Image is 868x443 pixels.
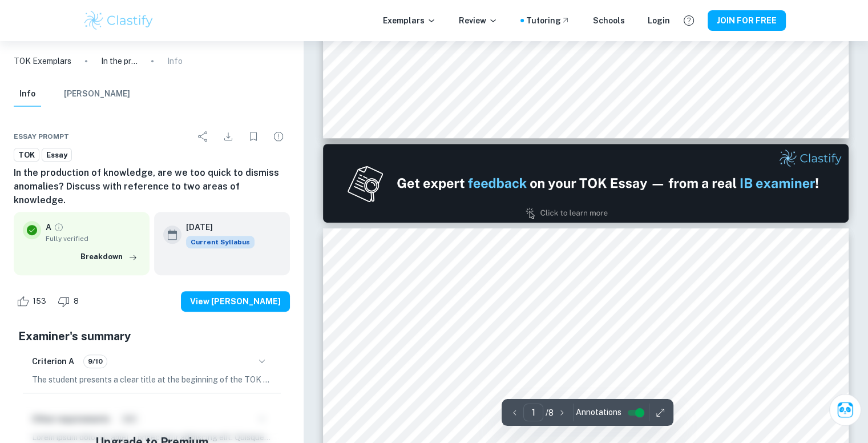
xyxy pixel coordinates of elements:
p: The student presents a clear title at the beginning of the TOK essay and maintains a sustained fo... [32,373,272,386]
div: Download [217,125,240,148]
span: 8 [67,296,85,307]
a: Login [648,14,670,27]
div: Like [14,292,53,311]
span: Fully verified [46,233,140,244]
div: This exemplar is based on the current syllabus. Feel free to refer to it for inspiration/ideas wh... [186,236,255,248]
span: 9/10 [84,356,107,367]
p: Review [459,14,498,27]
p: Exemplars [383,14,436,27]
a: TOK [14,148,39,162]
a: Schools [593,14,625,27]
span: 153 [26,296,53,307]
button: JOIN FOR FREE [708,10,786,31]
a: TOK Exemplars [14,55,71,67]
p: A [46,221,51,233]
div: Dislike [55,292,85,311]
span: Current Syllabus [186,236,255,248]
a: Grade fully verified [54,222,64,232]
h5: Examiner's summary [18,328,285,345]
button: Breakdown [78,248,140,265]
div: Report issue [267,125,290,148]
span: Essay prompt [14,131,69,142]
button: [PERSON_NAME] [64,82,130,107]
span: Annotations [576,406,621,418]
button: View [PERSON_NAME] [181,291,290,312]
div: Bookmark [242,125,265,148]
div: Share [192,125,215,148]
img: Ad [323,144,849,223]
h6: [DATE] [186,221,245,233]
button: Ask Clai [829,394,861,426]
button: Help and Feedback [679,11,699,30]
h6: Criterion A [32,355,74,368]
button: Info [14,82,41,107]
a: Tutoring [526,14,570,27]
a: Essay [42,148,72,162]
p: In the production of knowledge, are we too quick to dismiss anomalies? Discuss with reference to ... [101,55,138,67]
span: Essay [42,150,71,161]
img: Clastify logo [83,9,155,32]
span: TOK [14,150,39,161]
p: / 8 [546,406,554,419]
h6: In the production of knowledge, are we too quick to dismiss anomalies? Discuss with reference to ... [14,166,290,207]
p: Info [167,55,183,67]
